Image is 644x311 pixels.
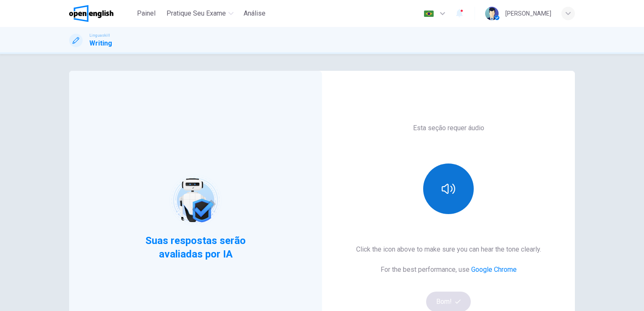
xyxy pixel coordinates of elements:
[485,7,499,20] img: Profile picture
[169,174,222,227] img: robot icon
[413,123,484,133] h6: Esta seção requer áudio
[163,6,237,21] button: Pratique seu exame
[166,8,226,19] span: Pratique seu exame
[505,8,551,19] div: [PERSON_NAME]
[244,8,266,19] span: Análise
[89,32,110,38] span: Linguaskill
[69,5,113,22] img: OpenEnglish logo
[471,265,517,273] a: Google Chrome
[356,244,541,255] h6: Click the icon above to make sure you can hear the tone clearly.
[133,6,160,21] button: Painel
[69,5,133,22] a: OpenEnglish logo
[240,6,269,21] button: Análise
[381,265,517,275] h6: For the best performance, use
[137,8,156,19] span: Painel
[424,11,434,17] img: pt
[89,38,112,48] h1: Writing
[145,234,247,261] span: Suas respostas serão avaliadas por IA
